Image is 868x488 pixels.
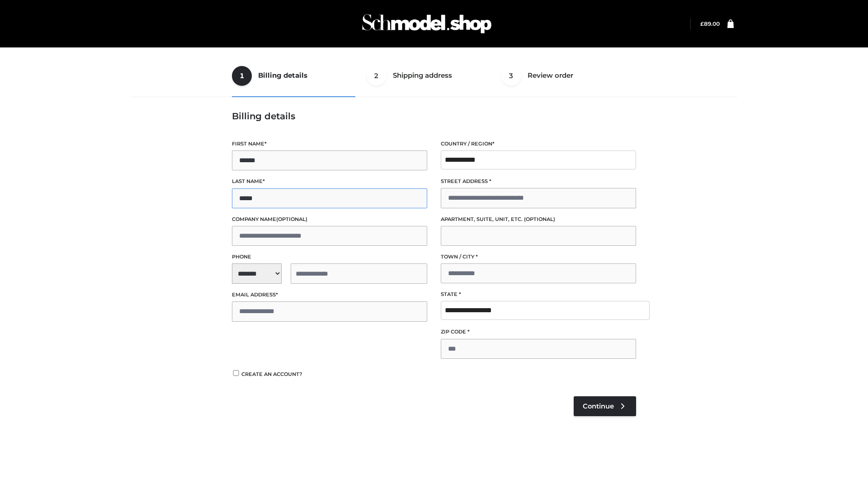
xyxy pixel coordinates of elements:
input: Create an account? [232,370,240,376]
span: (optional) [524,216,555,222]
label: Email address [232,291,427,299]
label: Street address [441,177,636,186]
label: Phone [232,253,427,261]
span: £ [700,20,704,27]
span: (optional) [276,216,307,222]
label: First name [232,140,427,148]
span: Create an account? [241,371,302,377]
label: ZIP Code [441,328,636,336]
bdi: 89.00 [700,20,720,27]
a: Continue [574,396,636,416]
label: Company name [232,215,427,224]
label: Town / City [441,253,636,261]
img: Schmodel Admin 964 [359,6,495,42]
h3: Billing details [232,111,636,122]
label: State [441,290,636,299]
label: Last name [232,177,427,186]
a: £89.00 [700,20,720,27]
span: Continue [583,402,614,410]
label: Apartment, suite, unit, etc. [441,215,636,224]
label: Country / Region [441,140,636,148]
